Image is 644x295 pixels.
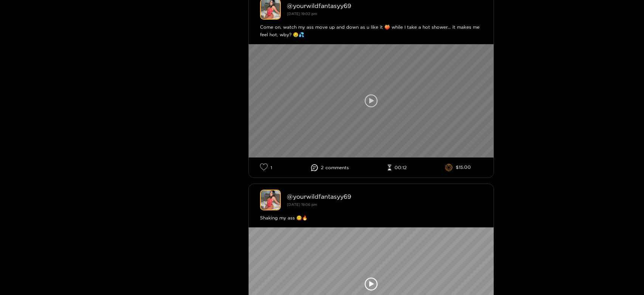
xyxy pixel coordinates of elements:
small: [DATE] 19:02 pm [287,12,317,16]
div: Come on, watch my ass move up and down as u like it 🍑 while I take a hot shower... it makes me fe... [260,23,482,39]
img: yourwildfantasyy69 [260,190,281,210]
li: 2 [311,164,349,171]
div: @ yourwildfantasyy69 [287,2,482,9]
li: $15.00 [445,164,471,171]
small: [DATE] 19:06 pm [287,202,317,207]
div: @ yourwildfantasyy69 [287,193,482,200]
li: 1 [260,163,272,172]
div: Shaking my ass 😋🔥 [260,214,482,222]
span: comment s [325,165,349,170]
li: 00:12 [388,165,407,171]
